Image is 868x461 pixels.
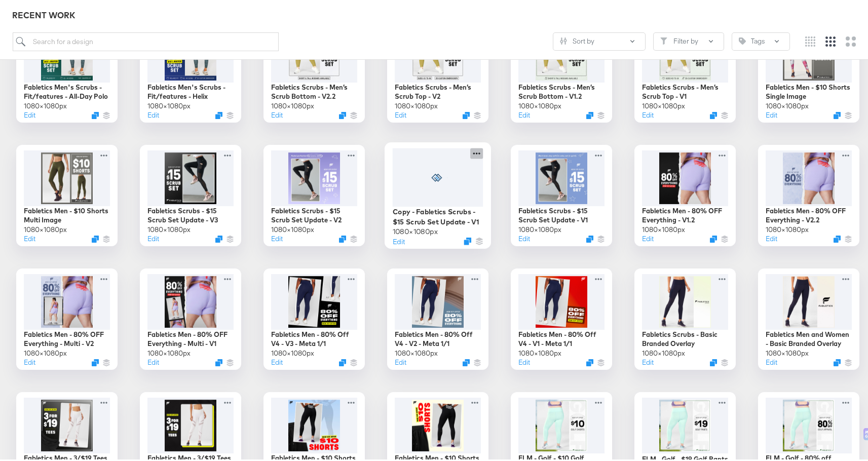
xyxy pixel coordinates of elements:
[511,19,612,121] div: Fabletics Scrubs - Men’s Scrub Bottom - V1.21080×1080pxEditDuplicate
[395,81,481,99] div: Fabletics Scrubs - Men’s Scrub Top - V2
[16,19,118,121] div: Fabletics Men's Scrubs - Fit/features - All-Day Polo1080×1080pxEditDuplicate
[395,99,438,109] div: 1080 × 1080 px
[846,34,856,45] svg: Large grid
[660,35,667,43] svg: Filter
[263,143,365,244] div: Fabletics Scrubs - $15 Scrub Set Update - V21080×1080pxEditDuplicate
[518,223,561,233] div: 1080 × 1080 px
[834,357,841,364] svg: Duplicate
[834,110,841,117] svg: Duplicate
[834,234,841,241] svg: Duplicate
[634,143,736,244] div: Fabletics Men - 80% OFF Everything - V1.21080×1080pxEditDuplicate
[24,232,35,242] button: Edit
[140,143,241,244] div: Fabletics Scrubs - $15 Scrub Set Update - V31080×1080pxEditDuplicate
[395,108,406,118] button: Edit
[140,19,241,121] div: Fabletics Men's Scrubs - Fit/features - Helix1080×1080pxEditDuplicate
[24,223,67,233] div: 1080 × 1080 px
[271,99,314,109] div: 1080 × 1080 px
[463,110,470,117] svg: Duplicate
[24,356,35,365] button: Edit
[147,81,234,99] div: Fabletics Men's Scrubs - Fit/features - Helix
[642,232,654,242] button: Edit
[560,35,567,43] svg: Sliders
[24,108,35,118] button: Edit
[518,232,530,242] button: Edit
[24,328,110,347] div: Fabletics Men - 80% OFF Everything - Multi - V2
[393,224,438,234] div: 1080 × 1080 px
[766,328,852,347] div: Fabletics Men and Women - Basic Branded Overlay
[642,356,654,365] button: Edit
[92,357,99,364] svg: Duplicate
[147,347,191,356] div: 1080 × 1080 px
[732,30,790,49] button: TagTags
[339,110,346,117] button: Duplicate
[271,347,314,356] div: 1080 × 1080 px
[393,205,483,224] div: Copy - Fabletics Scrubs - $15 Scrub Set Update - V1
[395,356,406,365] button: Edit
[463,357,470,364] svg: Duplicate
[140,266,241,368] div: Fabletics Men - 80% OFF Everything - Multi - V11080×1080pxEditDuplicate
[766,356,777,365] button: Edit
[147,223,191,233] div: 1080 × 1080 px
[24,204,110,223] div: Fabletics Men - $10 Shorts Multi Image
[271,108,283,118] button: Edit
[511,266,612,368] div: Fabletics Men - 80% Off V4 - V1 - Meta 1/11080×1080pxEditDuplicate
[92,110,99,117] svg: Duplicate
[642,204,728,223] div: Fabletics Men - 80% OFF Everything - V1.2
[92,234,99,241] svg: Duplicate
[147,356,159,365] button: Edit
[553,30,646,49] button: SlidersSort by
[147,108,159,118] button: Edit
[16,266,118,368] div: Fabletics Men - 80% OFF Everything - Multi - V21080×1080pxEditDuplicate
[215,357,222,364] svg: Duplicate
[147,232,159,242] button: Edit
[215,234,222,241] svg: Duplicate
[518,81,605,99] div: Fabletics Scrubs - Men’s Scrub Bottom - V1.2
[653,30,724,49] button: FilterFilter by
[766,223,809,233] div: 1080 × 1080 px
[586,357,593,364] svg: Duplicate
[710,357,717,364] svg: Duplicate
[634,19,736,121] div: Fabletics Scrubs - Men’s Scrub Top - V11080×1080pxEditDuplicate
[387,19,488,121] div: Fabletics Scrubs - Men’s Scrub Top - V21080×1080pxEditDuplicate
[634,266,736,368] div: Fabletics Scrubs - Basic Branded Overlay1080×1080pxEditDuplicate
[518,328,605,347] div: Fabletics Men - 80% Off V4 - V1 - Meta 1/1
[518,356,530,365] button: Edit
[518,108,530,118] button: Edit
[464,236,471,243] svg: Duplicate
[642,328,728,347] div: Fabletics Scrubs - Basic Branded Overlay
[511,143,612,244] div: Fabletics Scrubs - $15 Scrub Set Update - V11080×1080pxEditDuplicate
[586,234,593,241] svg: Duplicate
[518,347,561,356] div: 1080 × 1080 px
[586,110,593,117] svg: Duplicate
[710,234,717,241] svg: Duplicate
[24,347,67,356] div: 1080 × 1080 px
[13,8,863,19] div: RECENT WORK
[766,108,777,118] button: Edit
[642,108,654,118] button: Edit
[710,110,717,117] svg: Duplicate
[147,328,234,347] div: Fabletics Men - 80% OFF Everything - Multi - V1
[642,223,685,233] div: 1080 × 1080 px
[271,81,357,99] div: Fabletics Scrubs - Men’s Scrub Bottom - V2.2
[339,357,346,364] svg: Duplicate
[766,99,809,109] div: 1080 × 1080 px
[766,347,809,356] div: 1080 × 1080 px
[518,204,605,223] div: Fabletics Scrubs - $15 Scrub Set Update - V1
[766,204,852,223] div: Fabletics Men - 80% OFF Everything - V2.2
[271,232,283,242] button: Edit
[393,234,405,244] button: Edit
[387,266,488,368] div: Fabletics Men - 80% Off V4 - V2 - Meta 1/11080×1080pxEditDuplicate
[642,99,685,109] div: 1080 × 1080 px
